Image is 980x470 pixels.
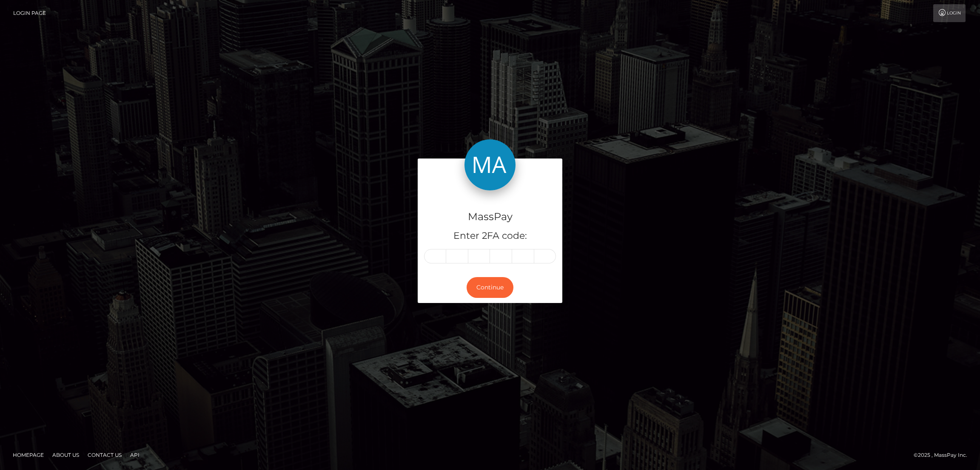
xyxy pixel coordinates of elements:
a: About Us [49,448,83,462]
h5: Enter 2FA code: [424,229,556,243]
a: Login Page [13,4,46,22]
button: Continue [467,277,513,298]
img: MassPay [464,139,516,190]
a: Contact Us [84,448,125,462]
a: Homepage [9,448,47,462]
h4: MassPay [424,210,556,224]
div: © 2025 , MassPay Inc. [914,450,974,460]
a: Login [933,4,966,22]
a: API [127,448,143,462]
